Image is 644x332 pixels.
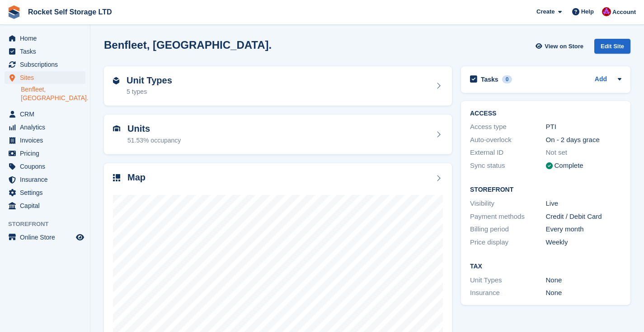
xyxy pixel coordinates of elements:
[602,7,611,16] img: Lee Tresadern
[20,134,74,147] span: Invoices
[127,75,172,86] h2: Unit Types
[470,110,621,117] h2: ACCESS
[20,186,74,199] span: Settings
[470,224,546,235] div: Billing period
[546,288,622,298] div: None
[470,186,621,194] h2: Storefront
[7,5,21,19] img: stora-icon-8386f47178a22dfd0bd8f6a31ec36ba5ce8667c1dd55bd0f319d3a0aa187defe.svg
[470,288,546,298] div: Insurance
[127,124,181,134] h2: Units
[546,212,622,222] div: Credit / Debit Card
[594,39,630,54] div: Edit Site
[5,231,85,244] a: menu
[8,220,90,229] span: Storefront
[546,237,622,248] div: Weekly
[20,199,74,212] span: Capital
[5,147,85,160] a: menu
[113,125,120,132] img: unit-icn-7be61d7bf1b0ce9d3e12c5938cc71ed9869f7b940bace4675aadf7bd6d80202e.svg
[20,231,74,244] span: Online Store
[546,224,622,235] div: Every month
[20,173,74,186] span: Insurance
[20,45,74,58] span: Tasks
[5,173,85,186] a: menu
[104,66,452,106] a: Unit Types 5 types
[75,232,85,243] a: Preview store
[536,7,555,16] span: Create
[5,71,85,84] a: menu
[534,39,587,54] a: View on Store
[5,199,85,212] a: menu
[470,122,546,132] div: Access type
[546,122,622,132] div: PTI
[5,45,85,58] a: menu
[612,8,636,17] span: Account
[20,160,74,173] span: Coupons
[5,108,85,120] a: menu
[546,198,622,209] div: Live
[127,172,146,183] h2: Map
[546,275,622,286] div: None
[20,32,74,45] span: Home
[595,74,607,85] a: Add
[546,135,622,145] div: On - 2 days grace
[470,198,546,209] div: Visibility
[545,42,583,51] span: View on Store
[20,121,74,134] span: Analytics
[113,174,120,181] img: map-icn-33ee37083ee616e46c38cad1a60f524a97daa1e2b2c8c0bc3eb3415660979fc1.svg
[20,147,74,160] span: Pricing
[5,134,85,147] a: menu
[104,115,452,154] a: Units 51.53% occupancy
[5,160,85,173] a: menu
[5,121,85,134] a: menu
[5,58,85,71] a: menu
[20,71,74,84] span: Sites
[5,32,85,45] a: menu
[24,5,116,19] a: Rocket Self Storage LTD
[20,58,74,71] span: Subscriptions
[594,39,630,57] a: Edit Site
[502,75,512,83] div: 0
[470,135,546,145] div: Auto-overlock
[546,148,622,158] div: Not set
[127,87,172,97] div: 5 types
[21,85,85,102] a: Benfleet, [GEOGRAPHIC_DATA].
[470,237,546,248] div: Price display
[127,136,181,145] div: 51.53% occupancy
[470,212,546,222] div: Payment methods
[470,161,546,171] div: Sync status
[20,108,74,120] span: CRM
[470,275,546,286] div: Unit Types
[481,75,498,83] h2: Tasks
[581,7,594,16] span: Help
[5,186,85,199] a: menu
[470,263,621,270] h2: Tax
[555,161,583,171] div: Complete
[104,39,272,51] h2: Benfleet, [GEOGRAPHIC_DATA].
[470,148,546,158] div: External ID
[113,77,119,84] img: unit-type-icn-2b2737a686de81e16bb02015468b77c625bbabd49415b5ef34ead5e3b44a266d.svg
